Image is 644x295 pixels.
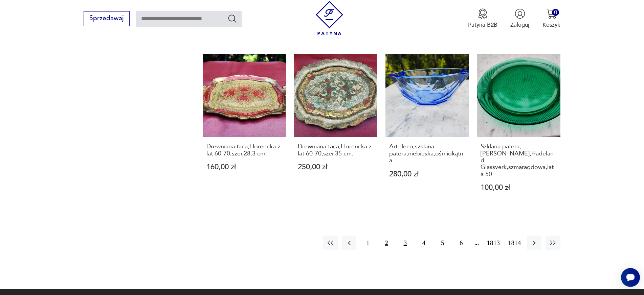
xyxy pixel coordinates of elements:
button: 4 [417,236,431,250]
p: 160,00 zł [206,164,283,171]
h3: Szklana patera,[PERSON_NAME],Hadeland Glassverk,szmaragdowa,lata 50 [481,143,557,178]
button: 1 [360,236,375,250]
div: 0 [552,9,559,16]
p: Zaloguj [510,21,529,29]
a: Drewniana taca,Florencka z lat 60-70,szer.28,3 cm.Drewniana taca,Florencka z lat 60-70,szer.28,3 ... [203,54,286,207]
button: Szukaj [227,14,237,23]
button: 5 [435,236,450,250]
p: Patyna B2B [468,21,497,29]
a: Art deco,szklana patera,niebieska,ośmiokątnaArt deco,szklana patera,niebieska,ośmiokątna280,00 zł [385,54,469,207]
button: Patyna B2B [468,8,497,29]
img: Ikona koszyka [546,8,557,19]
a: Drewniana taca,Florencka z lat 60-70,szer.35 cm.Drewniana taca,Florencka z lat 60-70,szer.35 cm.2... [294,54,377,207]
p: 250,00 zł [298,164,374,171]
p: 280,00 zł [389,171,465,178]
button: 0Koszyk [542,8,560,29]
button: Sprzedawaj [84,11,129,26]
img: Ikonka użytkownika [515,8,525,19]
button: Zaloguj [510,8,529,29]
a: Sprzedawaj [84,16,129,22]
h3: Drewniana taca,Florencka z lat 60-70,szer.35 cm. [298,143,374,157]
img: Patyna - sklep z meblami i dekoracjami vintage [312,1,347,35]
button: 1813 [485,236,502,250]
button: 1814 [506,236,523,250]
p: 100,00 zł [481,184,557,191]
button: 2 [379,236,394,250]
h3: Drewniana taca,Florencka z lat 60-70,szer.28,3 cm. [206,143,283,157]
iframe: Smartsupp widget button [621,268,640,287]
a: Ikona medaluPatyna B2B [468,8,497,29]
p: Koszyk [542,21,560,29]
a: Szklana patera,Willy Johansson,Hadeland Glassverk,szmaragdowa,lata 50Szklana patera,[PERSON_NAME]... [477,54,560,207]
img: Ikona medalu [478,8,488,19]
button: 3 [398,236,413,250]
h3: Art deco,szklana patera,niebieska,ośmiokątna [389,143,465,164]
button: 6 [454,236,468,250]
